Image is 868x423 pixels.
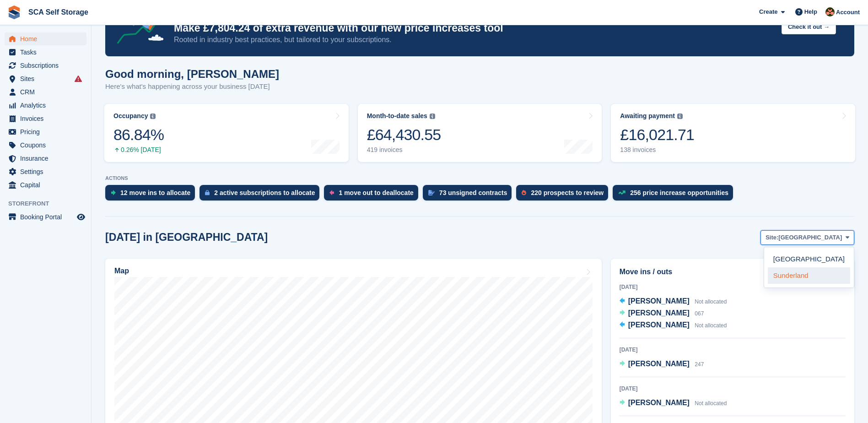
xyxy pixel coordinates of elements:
[113,112,148,120] div: Occupancy
[613,185,738,205] a: 256 price increase opportunities
[5,33,86,45] a: menu
[522,190,526,195] img: prospect-51fa495bee0391a8d652442698ab0144808aea92771e9ea1ae160a38d050c398.svg
[20,165,75,178] span: Settings
[768,251,850,267] a: [GEOGRAPHIC_DATA]
[620,146,694,154] div: 138 invoices
[104,104,349,162] a: Occupancy 86.84% 0.26% [DATE]
[5,112,86,125] a: menu
[114,267,129,275] h2: Map
[695,310,704,317] span: 067
[20,59,75,72] span: Subscriptions
[620,283,846,291] div: [DATE]
[5,179,86,191] a: menu
[695,361,704,368] span: 247
[628,309,690,317] span: [PERSON_NAME]
[620,320,727,331] a: [PERSON_NAME] Not allocated
[75,211,86,222] a: Preview store
[428,190,435,195] img: contract_signature_icon-13c848040528278c33f63329250d36e43548de30e8caae1d1a13099fd9432cc5.svg
[620,112,675,120] div: Awaiting payment
[620,266,846,277] h2: Move ins / outs
[778,233,842,242] span: [GEOGRAPHIC_DATA]
[205,190,210,195] img: active_subscription_to_allocate_icon-d502201f5373d7db506a760aba3b589e785aa758c864c3986d89f69b8ff3...
[20,33,75,45] span: Home
[516,185,613,205] a: 220 prospects to review
[5,152,86,165] a: menu
[199,185,324,205] a: 2 active subscriptions to allocate
[20,125,75,138] span: Pricing
[423,185,517,205] a: 73 unsigned contracts
[618,190,625,195] img: price_increase_opportunities-93ffe204e8149a01c8c9dc8f82e8f89637d9d84a8eef4429ea346261dce0b2c0.svg
[113,125,164,144] div: 86.84%
[120,189,190,196] div: 12 move ins to allocate
[329,190,334,195] img: move_outs_to_deallocate_icon-f764333ba52eb49d3ac5e1228854f67142a1ed5810a6f6cc68b1a99e826820c5.svg
[628,360,690,368] span: [PERSON_NAME]
[105,231,268,244] h2: [DATE] in [GEOGRAPHIC_DATA]
[105,175,854,181] p: ACTIONS
[20,86,75,98] span: CRM
[20,152,75,165] span: Insurance
[620,125,694,144] div: £16,021.71
[620,296,727,308] a: [PERSON_NAME] Not allocated
[5,59,86,72] a: menu
[75,75,82,82] i: Smart entry sync failures have occurred
[5,99,86,112] a: menu
[695,298,727,305] span: Not allocated
[5,139,86,152] a: menu
[20,72,75,85] span: Sites
[174,35,774,45] p: Rooted in industry best practices, but tailored to your subscriptions.
[20,179,75,191] span: Capital
[628,297,690,305] span: [PERSON_NAME]
[620,358,704,370] a: [PERSON_NAME] 247
[150,114,156,119] img: icon-info-grey-7440780725fd019a000dd9b08b2336e03edf1995a4989e88bcd33f0948082b44.svg
[214,189,315,196] div: 2 active subscriptions to allocate
[367,146,441,154] div: 419 invoices
[766,233,778,242] span: Site:
[8,199,91,208] span: Storefront
[111,190,116,195] img: move_ins_to_allocate_icon-fdf77a2bb77ea45bf5b3d319d69a93e2d87916cf1d5bf7949dd705db3b84f3ca.svg
[20,112,75,125] span: Invoices
[620,397,727,409] a: [PERSON_NAME] Not allocated
[113,146,164,154] div: 0.26% [DATE]
[430,114,435,119] img: icon-info-grey-7440780725fd019a000dd9b08b2336e03edf1995a4989e88bcd33f0948082b44.svg
[531,189,604,196] div: 220 prospects to review
[620,346,846,354] div: [DATE]
[782,20,836,35] button: Check it out →
[5,211,86,223] a: menu
[20,139,75,152] span: Coupons
[367,125,441,144] div: £64,430.55
[628,399,690,407] span: [PERSON_NAME]
[611,104,855,162] a: Awaiting payment £16,021.71 138 invoices
[7,5,21,19] img: stora-icon-8386f47178a22dfd0bd8f6a31ec36ba5ce8667c1dd55bd0f319d3a0aa187defe.svg
[5,125,86,138] a: menu
[20,211,75,223] span: Booking Portal
[20,46,75,59] span: Tasks
[759,7,777,16] span: Create
[439,189,507,196] div: 73 unsigned contracts
[804,7,817,16] span: Help
[825,7,835,16] img: Sarah Race
[20,99,75,112] span: Analytics
[836,8,860,17] span: Account
[628,321,690,329] span: [PERSON_NAME]
[677,114,683,119] img: icon-info-grey-7440780725fd019a000dd9b08b2336e03edf1995a4989e88bcd33f0948082b44.svg
[630,189,728,196] div: 256 price increase opportunities
[25,5,92,20] a: SCA Self Storage
[695,400,727,407] span: Not allocated
[620,308,704,320] a: [PERSON_NAME] 067
[768,267,850,284] a: Sunderland
[695,322,727,329] span: Not allocated
[358,104,602,162] a: Month-to-date sales £64,430.55 419 invoices
[620,385,846,393] div: [DATE]
[105,185,199,205] a: 12 move ins to allocate
[5,46,86,59] a: menu
[760,230,854,245] button: Site: [GEOGRAPHIC_DATA]
[324,185,422,205] a: 1 move out to deallocate
[105,81,279,92] p: Here's what's happening across your business [DATE]
[105,68,279,80] h1: Good morning, [PERSON_NAME]
[174,22,774,35] p: Make £7,804.24 of extra revenue with our new price increases tool
[5,72,86,85] a: menu
[367,112,427,120] div: Month-to-date sales
[5,165,86,178] a: menu
[5,86,86,98] a: menu
[339,189,413,196] div: 1 move out to deallocate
